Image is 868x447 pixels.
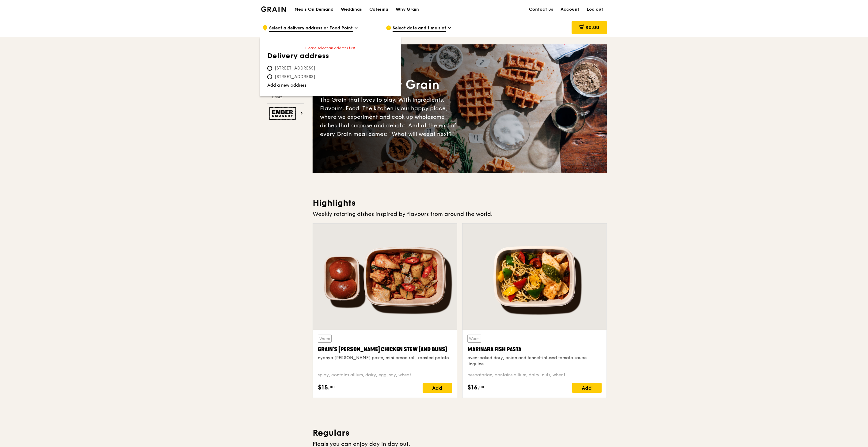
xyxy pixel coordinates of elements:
[295,6,333,13] h1: Meals On Demand
[267,66,272,71] input: [STREET_ADDRESS]
[479,385,484,389] span: 00
[366,0,392,19] a: Catering
[269,107,298,120] img: Ember Smokery web logo
[392,0,423,19] a: Why Grain
[467,383,479,392] span: $16.
[267,82,394,88] a: Add a new address
[337,0,366,19] a: Weddings
[341,0,362,19] div: Weddings
[318,372,452,378] div: spicy, contains allium, dairy, egg, soy, wheat
[467,355,602,367] div: oven-baked dory, onion and fennel-infused tomato sauce, linguine
[396,0,419,19] div: Why Grain
[318,383,330,392] span: $15.
[557,0,583,19] a: Account
[369,0,388,19] div: Catering
[269,25,353,32] span: Select a delivery address or Food Point
[267,52,394,63] th: Delivery address
[525,0,557,19] a: Contact us
[467,335,481,343] div: Warm
[318,345,452,354] div: Grain's [PERSON_NAME] Chicken Stew (and buns)
[313,210,607,218] div: Weekly rotating dishes inspired by flavours from around the world.
[330,385,335,389] span: 00
[423,383,452,393] div: Add
[267,74,323,80] span: [STREET_ADDRESS]
[572,383,602,393] div: Add
[267,74,272,79] input: [STREET_ADDRESS]
[267,46,394,51] div: Please select an address first
[261,6,286,12] img: Grain
[318,335,332,343] div: Warm
[467,372,602,378] div: pescatarian, contains allium, dairy, nuts, wheat
[267,65,323,71] span: [STREET_ADDRESS]
[393,25,446,32] span: Select date and time slot
[426,131,454,137] span: eat next?”
[467,345,602,354] div: Marinara Fish Pasta
[313,197,607,208] h3: Highlights
[585,24,599,30] span: $0.00
[318,355,452,361] div: nyonya [PERSON_NAME] paste, mini bread roll, roasted potato
[320,96,460,138] div: The Grain that loves to play. With ingredients. Flavours. Food. The kitchen is our happy place, w...
[272,95,282,99] span: Drinks
[583,0,607,19] a: Log out
[313,427,607,438] h3: Regulars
